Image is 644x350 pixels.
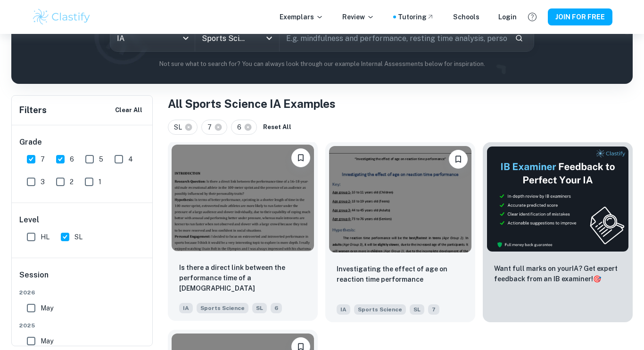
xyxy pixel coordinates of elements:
[41,303,53,313] span: May
[337,304,350,315] span: IA
[41,154,45,164] span: 7
[325,142,475,322] a: Please log in to bookmark exemplarsInvestigating the effect of age on reaction time performanceIA...
[197,303,248,313] span: Sports Science
[494,263,621,284] p: Want full marks on your IA ? Get expert feedback from an IB examiner!
[342,12,374,22] p: Review
[168,120,198,135] div: SL
[19,288,146,297] span: 2026
[179,303,193,313] span: IA
[280,25,507,51] input: E.g. mindfulness and performance, resting time analysis, personality and sport...
[511,30,527,46] button: Search
[291,148,310,167] button: Please log in to bookmark exemplars
[410,304,424,315] span: SL
[548,8,612,25] button: JOIN FOR FREE
[398,12,434,22] a: Tutoring
[99,177,101,187] span: 1
[172,145,314,251] img: Sports Science IA example thumbnail: Is there a direct link between the perf
[70,177,74,187] span: 2
[271,303,282,313] span: 6
[179,262,306,294] p: Is there a direct link between the performance time of a 16–18-year- old male recreational athlet...
[201,120,227,135] div: 7
[252,303,267,313] span: SL
[113,103,145,117] button: Clear All
[498,12,517,22] a: Login
[453,12,479,22] a: Schools
[168,95,633,112] h1: All Sports Science IA Examples
[337,264,464,285] p: Investigating the effect of age on reaction time performance
[261,120,294,134] button: Reset All
[428,304,439,315] span: 7
[354,304,406,315] span: Sports Science
[593,275,601,283] span: 🎯
[19,214,146,226] h6: Level
[487,146,629,252] img: Thumbnail
[280,12,323,22] p: Exemplars
[19,104,47,117] h6: Filters
[19,269,146,288] h6: Session
[41,336,53,346] span: May
[128,154,133,164] span: 4
[449,150,468,169] button: Please log in to bookmark exemplars
[174,122,186,132] span: SL
[74,232,83,242] span: SL
[168,142,318,322] a: Please log in to bookmark exemplars Is there a direct link between the performance time of a 16–1...
[41,232,50,242] span: HL
[329,146,471,252] img: Sports Science IA example thumbnail: Investigating the effect of age on react
[207,122,216,132] span: 7
[32,8,91,26] img: Clastify logo
[110,25,195,51] div: IA
[237,122,246,132] span: 6
[70,154,74,164] span: 6
[524,9,540,25] button: Help and Feedback
[41,177,45,187] span: 3
[19,59,625,69] p: Not sure what to search for? You can always look through our example Internal Assessments below f...
[19,321,146,330] span: 2025
[263,32,276,45] button: Open
[99,154,103,164] span: 5
[19,137,146,148] h6: Grade
[483,142,633,322] a: ThumbnailWant full marks on yourIA? Get expert feedback from an IB examiner!
[231,120,257,135] div: 6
